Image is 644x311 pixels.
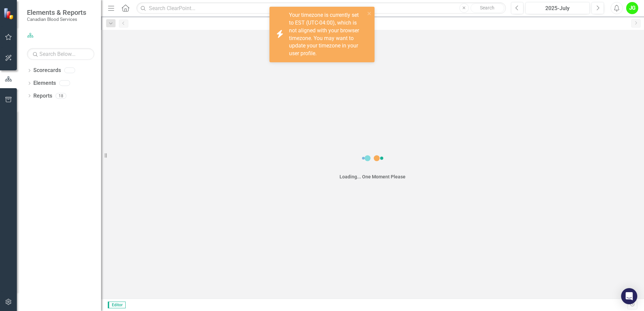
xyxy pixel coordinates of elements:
[480,5,494,10] span: Search
[27,16,86,22] small: Canadian Blood Services
[136,2,506,14] input: Search ClearPoint...
[471,3,504,13] button: Search
[33,79,56,87] a: Elements
[525,2,590,14] button: 2025-July
[626,2,638,14] button: JG
[27,48,94,60] input: Search Below...
[33,92,52,100] a: Reports
[528,4,587,12] div: 2025-July
[340,173,406,180] div: Loading... One Moment Please
[621,288,637,304] div: Open Intercom Messenger
[367,9,372,17] button: close
[3,8,15,20] img: ClearPoint Strategy
[56,93,66,99] div: 18
[289,11,365,58] div: Your timezone is currently set to EST (UTC-04:00), which is not aligned with your browser timezon...
[27,8,86,16] span: Elements & Reports
[33,67,61,74] a: Scorecards
[108,302,126,308] span: Editor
